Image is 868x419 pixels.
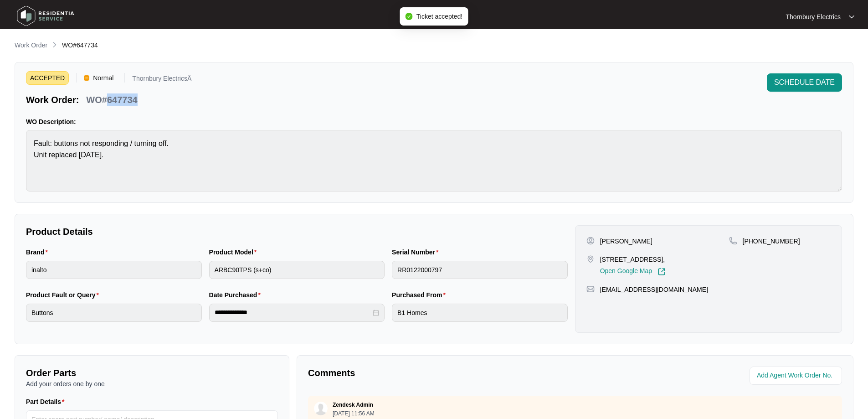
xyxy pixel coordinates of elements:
p: Work Order: [26,93,79,106]
img: residentia service logo [14,2,77,30]
span: ACCEPTED [26,71,69,85]
label: Product Model [209,248,261,257]
img: map-pin [729,237,737,245]
p: Comments [308,367,569,379]
button: SCHEDULE DATE [767,73,842,92]
img: user.svg [314,402,328,415]
p: Thornbury Electrics [786,12,841,21]
p: WO Description: [26,117,842,126]
img: chevron-right [51,41,58,48]
p: [EMAIL_ADDRESS][DOMAIN_NAME] [600,285,708,294]
label: Date Purchased [209,290,264,300]
img: map-pin [586,255,595,263]
label: Product Fault or Query [26,290,103,300]
span: Ticket accepted! [416,13,462,20]
label: Serial Number [392,248,442,257]
p: Work Order [15,41,47,50]
img: Vercel Logo [84,75,89,81]
textarea: Fault: buttons not responding / turning off. Unit replaced [DATE]. [26,130,842,191]
input: Purchased From [392,304,568,322]
input: Add Agent Work Order No. [757,370,837,381]
p: [STREET_ADDRESS], [600,255,666,264]
span: check-circle [406,13,413,20]
p: Order Parts [26,367,278,379]
a: Work Order [13,41,49,51]
input: Serial Number [392,261,568,279]
p: [PERSON_NAME] [600,237,652,246]
input: Date Purchased [215,308,371,317]
p: Product Details [26,225,568,238]
p: Zendesk Admin [333,401,373,409]
p: [PHONE_NUMBER] [743,237,800,246]
p: [DATE] 11:56 AM [333,411,375,416]
span: Normal [89,71,117,85]
input: Brand [26,261,202,279]
label: Purchased From [392,290,449,300]
label: Part Details [26,397,68,406]
label: Brand [26,248,51,257]
p: Thornbury ElectricsÂ [132,75,191,85]
img: map-pin [586,285,595,293]
img: dropdown arrow [849,15,854,19]
p: WO#647734 [86,93,137,106]
span: SCHEDULE DATE [774,77,835,88]
img: user-pin [586,237,595,245]
a: Open Google Map [600,268,666,276]
p: Add your orders one by one [26,379,278,388]
span: WO#647734 [62,41,98,49]
input: Product Fault or Query [26,304,202,322]
img: Link-External [657,268,666,276]
input: Product Model [209,261,385,279]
